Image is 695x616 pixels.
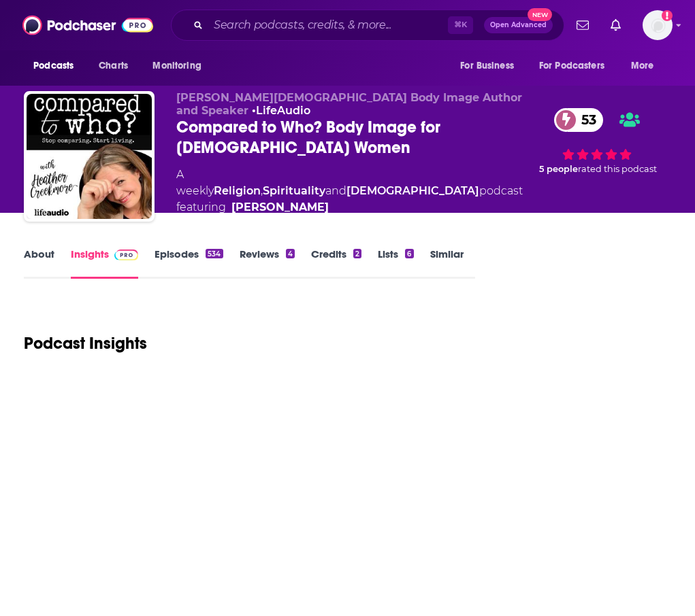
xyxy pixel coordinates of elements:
a: LifeAudio [256,104,310,117]
div: Search podcasts, credits, & more... [171,10,564,41]
img: Podchaser - Follow, Share and Rate Podcasts [22,12,153,38]
div: 53 5 peoplerated this podcast [523,91,671,191]
span: New [528,8,552,21]
img: User Profile [643,10,673,40]
a: About [24,247,54,279]
a: Show notifications dropdown [605,14,626,37]
span: featuring [176,199,523,216]
a: 53 [554,108,603,132]
a: [PERSON_NAME] [231,199,329,216]
div: 2 [353,249,361,258]
button: open menu [143,53,219,79]
a: Show notifications dropdown [571,14,594,37]
button: Show profile menu [643,10,673,40]
span: 53 [568,108,603,132]
a: Episodes534 [155,247,223,279]
div: 4 [286,249,295,258]
span: Open Advanced [490,22,547,29]
span: 5 people [539,164,578,174]
a: Credits2 [311,247,361,279]
span: [PERSON_NAME][DEMOGRAPHIC_DATA] Body Image Author and Speaker [176,91,522,117]
button: open menu [621,53,671,79]
a: Charts [90,53,136,79]
button: Open AdvancedNew [484,17,553,33]
div: 6 [405,249,413,258]
span: ⌘ K [448,16,473,34]
a: InsightsPodchaser Pro [71,247,138,279]
span: For Podcasters [539,56,604,75]
a: [DEMOGRAPHIC_DATA] [346,184,479,197]
a: Reviews4 [240,247,295,279]
button: open menu [24,53,91,79]
img: Podchaser Pro [114,250,138,260]
span: and [325,184,346,197]
span: , [261,184,263,197]
span: • [252,104,310,117]
span: More [631,56,654,75]
a: Similar [430,247,464,279]
span: For Business [460,56,514,75]
div: 534 [206,249,223,258]
a: Lists6 [378,247,413,279]
span: Monitoring [152,56,201,75]
input: Search podcasts, credits, & more... [208,14,448,36]
span: Charts [99,56,128,75]
a: Religion [214,184,261,197]
img: Compared to Who? Body Image for Christian Women [27,94,152,219]
button: open menu [530,53,624,79]
h1: Podcast Insights [24,333,147,354]
span: Podcasts [33,56,74,75]
button: open menu [451,53,531,79]
svg: Add a profile image [662,10,673,21]
a: Spirituality [263,184,325,197]
div: A weekly podcast [176,167,523,216]
span: Logged in as shcarlos [643,10,673,40]
span: rated this podcast [578,164,657,174]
